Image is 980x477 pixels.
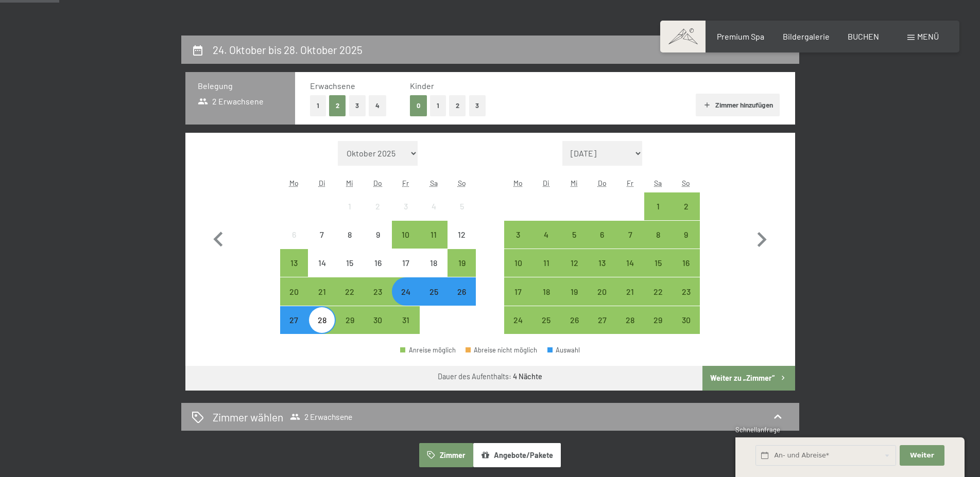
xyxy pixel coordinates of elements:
div: Anreise möglich [616,277,644,305]
div: Anreise nicht möglich [364,221,392,249]
span: Menü [917,31,939,41]
abbr: Samstag [430,179,438,187]
div: Anreise möglich [308,306,336,334]
div: Dauer des Aufenthalts: [438,372,542,382]
div: Fri Oct 24 2025 [392,277,420,305]
div: 12 [449,231,474,256]
div: Anreise nicht möglich [336,249,364,277]
div: Anreise möglich [644,221,672,249]
div: Anreise möglich [532,277,560,305]
div: 16 [673,259,699,285]
div: Anreise möglich [644,306,672,334]
div: 23 [673,288,699,313]
div: 7 [309,231,335,256]
div: Sun Oct 19 2025 [448,249,475,277]
div: 21 [309,288,335,313]
div: Sun Nov 23 2025 [672,277,700,305]
div: Sat Nov 01 2025 [644,192,672,220]
div: Tue Nov 18 2025 [532,277,560,305]
abbr: Mittwoch [571,179,578,187]
div: Anreise möglich [532,306,560,334]
div: 3 [393,202,419,228]
a: BUCHEN [848,31,879,41]
div: 28 [617,316,643,342]
div: Anreise möglich [616,221,644,249]
abbr: Freitag [402,179,409,187]
div: 12 [561,259,587,285]
div: Sat Oct 04 2025 [420,192,448,220]
div: Anreise nicht möglich [392,192,420,220]
h3: Belegung [198,80,283,92]
div: 6 [589,231,615,256]
div: Mon Nov 17 2025 [504,277,532,305]
div: 7 [617,231,643,256]
abbr: Montag [513,179,523,187]
abbr: Mittwoch [346,179,353,187]
div: Anreise möglich [644,249,672,277]
div: Abreise nicht möglich [466,347,538,354]
div: 15 [645,259,671,285]
div: 30 [365,316,391,342]
div: Anreise möglich [400,347,456,354]
div: 28 [309,316,335,342]
div: Anreise möglich [672,192,700,220]
span: 2 Erwachsene [198,96,264,107]
div: 19 [561,288,587,313]
div: Anreise möglich [588,277,616,305]
div: Wed Oct 08 2025 [336,221,364,249]
div: Sun Oct 05 2025 [448,192,475,220]
div: Fri Nov 14 2025 [616,249,644,277]
div: 13 [589,259,615,285]
div: Anreise nicht möglich [392,249,420,277]
div: Anreise möglich [504,277,532,305]
div: Fri Nov 07 2025 [616,221,644,249]
button: 2 [449,95,466,116]
button: Zimmer [419,443,473,467]
b: 4 Nächte [513,372,542,381]
div: Thu Oct 02 2025 [364,192,392,220]
div: Mon Oct 06 2025 [280,221,308,249]
div: Anreise möglich [336,277,364,305]
div: Anreise nicht möglich [448,192,475,220]
div: Anreise möglich [616,306,644,334]
div: 4 [534,231,559,256]
div: Anreise möglich [644,277,672,305]
button: Weiter zu „Zimmer“ [702,366,795,391]
div: Sat Oct 25 2025 [420,277,448,305]
div: Anreise nicht möglich [364,192,392,220]
div: Sun Oct 12 2025 [448,221,475,249]
div: 21 [617,288,643,313]
div: 1 [645,202,671,228]
a: Bildergalerie [783,31,830,41]
div: Wed Oct 15 2025 [336,249,364,277]
div: Thu Oct 16 2025 [364,249,392,277]
div: Anreise möglich [560,221,588,249]
div: Mon Oct 20 2025 [280,277,308,305]
div: Mon Oct 13 2025 [280,249,308,277]
abbr: Freitag [627,179,633,187]
div: 3 [505,231,531,256]
div: 14 [309,259,335,285]
span: 2 Erwachsene [290,412,352,422]
div: 5 [561,231,587,256]
div: Mon Nov 10 2025 [504,249,532,277]
button: 3 [469,95,486,116]
div: 11 [534,259,559,285]
div: Wed Nov 26 2025 [560,306,588,334]
abbr: Sonntag [458,179,466,187]
div: Anreise möglich [588,221,616,249]
div: 4 [421,202,446,228]
abbr: Donnerstag [598,179,607,187]
div: Sun Nov 16 2025 [672,249,700,277]
div: Anreise möglich [420,221,448,249]
div: 18 [421,259,446,285]
span: Erwachsene [310,81,355,91]
div: Tue Nov 25 2025 [532,306,560,334]
div: Anreise möglich [448,277,475,305]
div: Fri Nov 21 2025 [616,277,644,305]
div: 6 [281,231,307,256]
div: Thu Oct 30 2025 [364,306,392,334]
div: Auswahl [547,347,580,354]
div: 29 [337,316,363,342]
h2: 24. Oktober bis 28. Oktober 2025 [213,43,363,56]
